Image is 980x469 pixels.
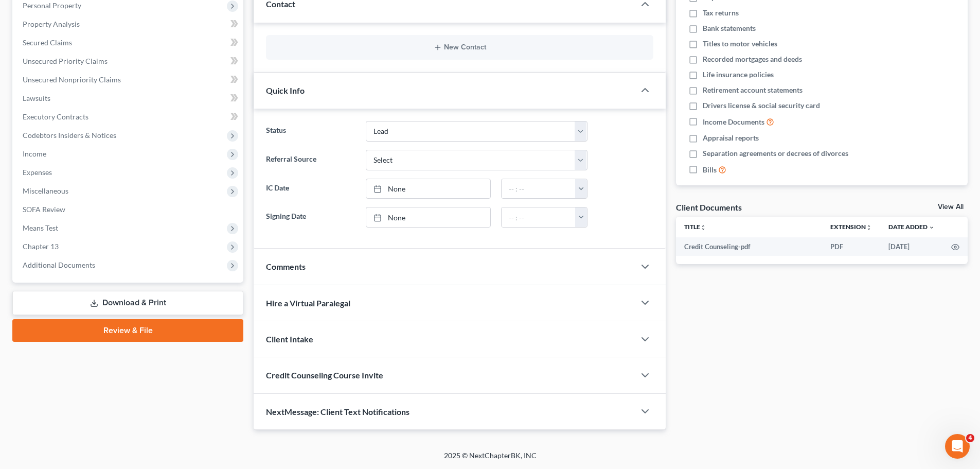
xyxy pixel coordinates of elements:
[261,121,360,142] label: Status
[261,150,360,170] label: Referral Source
[938,203,964,211] a: View All
[14,52,243,71] a: Unsecured Priority Claims
[966,434,974,442] span: 4
[14,200,243,219] a: SOFA Review
[261,179,360,199] label: IC Date
[23,94,50,102] span: Lawsuits
[14,108,243,126] a: Executory Contracts
[197,450,783,469] div: 2025 © NextChapterBK, INC
[23,1,81,10] span: Personal Property
[12,319,243,342] a: Review & File
[822,237,880,256] td: PDF
[261,207,360,228] label: Signing Date
[14,15,243,33] a: Property Analysis
[866,224,872,231] i: unfold_more
[703,54,802,64] span: Recorded mortgages and deeds
[266,370,383,380] span: Credit Counseling Course Invite
[676,237,822,256] td: Credit Counseling-pdf
[880,237,943,256] td: [DATE]
[23,20,80,28] span: Property Analysis
[366,207,490,227] a: None
[684,223,706,231] a: Titleunfold_more
[23,260,95,269] span: Additional Documents
[266,334,313,344] span: Client Intake
[929,224,935,231] i: expand_more
[266,407,409,416] span: NextMessage: Client Text Notifications
[703,133,759,143] span: Appraisal reports
[703,85,803,95] span: Retirement account statements
[703,148,848,159] span: Separation agreements or decrees of divorces
[23,38,72,47] span: Secured Claims
[703,39,777,49] span: Titles to motor vehicles
[23,112,88,121] span: Executory Contracts
[703,70,774,80] span: Life insurance policies
[502,179,576,199] input: -- : --
[703,100,820,111] span: Drivers license & social security card
[266,262,306,271] span: Comments
[266,298,350,308] span: Hire a Virtual Paralegal
[23,223,58,232] span: Means Test
[14,71,243,89] a: Unsecured Nonpriority Claims
[23,205,65,214] span: SOFA Review
[23,131,116,140] span: Codebtors Insiders & Notices
[266,85,305,95] span: Quick Info
[502,207,576,227] input: -- : --
[888,223,935,231] a: Date Added expand_more
[274,43,645,51] button: New Contact
[676,202,742,213] div: Client Documents
[366,179,490,199] a: None
[23,168,52,177] span: Expenses
[703,8,739,18] span: Tax returns
[703,23,756,33] span: Bank statements
[23,75,121,84] span: Unsecured Nonpriority Claims
[12,291,243,315] a: Download & Print
[23,186,68,195] span: Miscellaneous
[700,224,706,231] i: unfold_more
[23,57,108,65] span: Unsecured Priority Claims
[23,149,46,158] span: Income
[14,89,243,108] a: Lawsuits
[830,223,872,231] a: Extensionunfold_more
[703,165,717,175] span: Bills
[23,242,59,251] span: Chapter 13
[703,117,764,127] span: Income Documents
[14,33,243,52] a: Secured Claims
[945,434,970,459] iframe: Intercom live chat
